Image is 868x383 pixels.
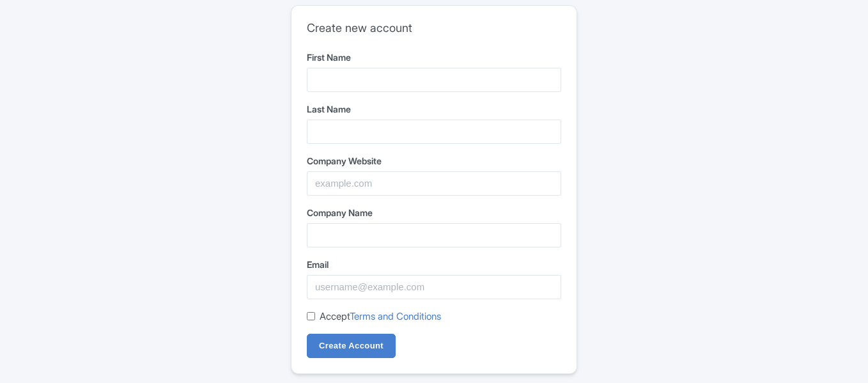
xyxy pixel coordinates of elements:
label: Email [307,258,561,271]
label: Company Website [307,154,561,168]
input: username@example.com [307,275,561,299]
input: example.com [307,171,561,196]
h2: Create new account [307,21,561,35]
input: Create Account [307,334,396,358]
label: Last Name [307,102,561,116]
label: Accept [320,309,441,324]
label: Company Name [307,206,561,219]
label: First Name [307,51,561,64]
a: Terms and Conditions [350,310,441,322]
